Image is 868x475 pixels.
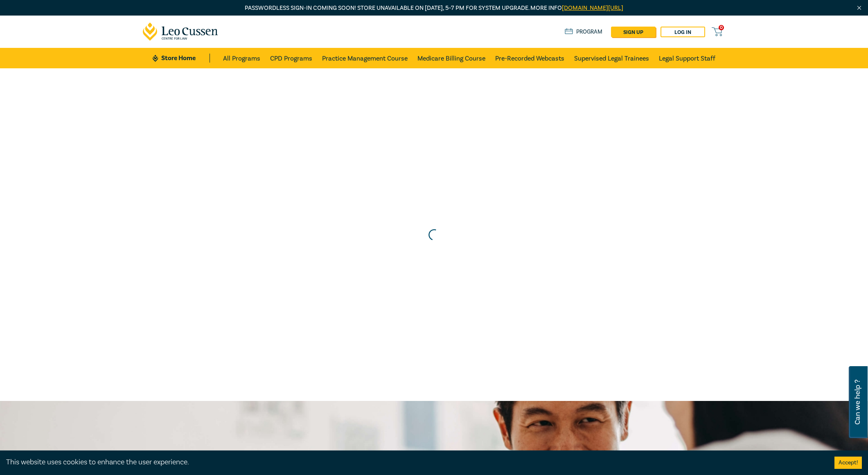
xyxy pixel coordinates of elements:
a: Program [565,27,603,36]
span: Can we help ? [854,371,861,433]
a: sign up [611,27,656,37]
a: CPD Programs [270,48,312,68]
p: Passwordless sign-in coming soon! Store unavailable on [DATE], 5–7 PM for system upgrade. More info [143,4,726,13]
a: Legal Support Staff [659,48,715,68]
a: [DOMAIN_NAME][URL] [562,4,623,12]
img: Close [856,5,863,11]
a: Practice Management Course [322,48,408,68]
a: Pre-Recorded Webcasts [495,48,564,68]
a: Log in [661,27,705,37]
a: Supervised Legal Trainees [574,48,649,68]
a: Store Home [153,54,210,63]
button: Accept cookies [834,457,862,469]
a: All Programs [223,48,260,68]
a: Medicare Billing Course [417,48,485,68]
span: 0 [719,25,724,30]
div: This website uses cookies to enhance the user experience. [6,457,822,468]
